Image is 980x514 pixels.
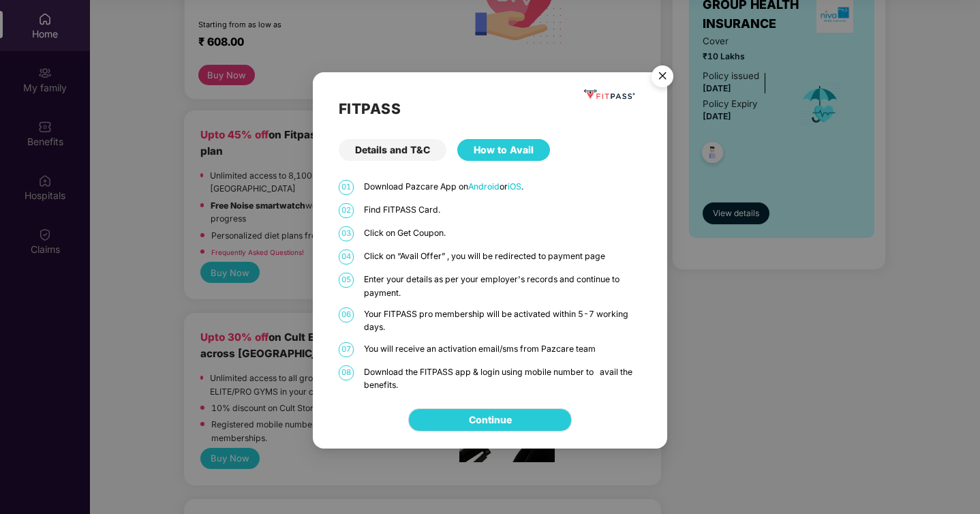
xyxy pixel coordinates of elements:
p: Download Pazcare App on or . [364,180,642,193]
p: Find FITPASS Card. [364,203,642,216]
button: Close [643,59,680,96]
span: 05 [339,273,354,288]
p: Download the FITPASS app & login using mobile number to avail the benefits. [364,365,642,392]
span: 07 [339,342,354,357]
p: You will receive an activation email/sms from Pazcare team [364,342,642,355]
span: 04 [339,250,354,264]
div: Details and T&C [339,139,446,161]
span: 08 [339,365,354,380]
p: Your FITPASS pro membership will be activated within 5-7 working days. [364,307,642,334]
p: Click on Get Coupon. [364,226,642,239]
p: Click on “Avail Offer” , you will be redirected to payment page [364,250,642,262]
span: 06 [339,307,354,322]
a: iOS [508,181,521,192]
h2: FITPASS [339,97,642,120]
span: 02 [339,203,354,218]
a: Android [468,181,500,192]
div: How to Avail [457,139,550,161]
img: svg+xml;base64,PHN2ZyB4bWxucz0iaHR0cDovL3d3dy53My5vcmcvMjAwMC9zdmciIHdpZHRoPSI1NiIgaGVpZ2h0PSI1Ni... [643,59,682,97]
p: Enter your details as per your employer's records and continue to payment. [364,273,642,299]
img: fppp.png [582,86,637,103]
span: 01 [339,180,354,195]
span: 03 [339,226,354,241]
button: Continue [408,408,572,432]
a: Continue [469,412,512,427]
